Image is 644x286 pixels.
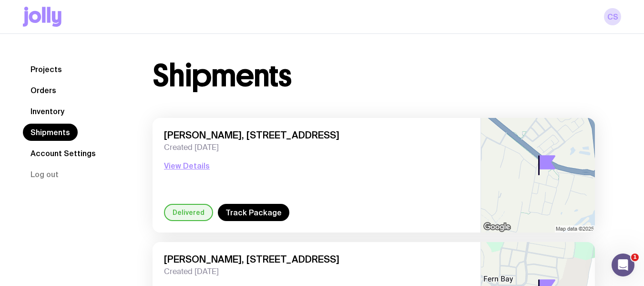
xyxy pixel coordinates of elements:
span: [PERSON_NAME], [STREET_ADDRESS] [164,129,469,141]
iframe: Intercom live chat [612,254,634,276]
h1: Shipments [153,61,291,91]
span: Created [DATE] [164,143,469,152]
div: Delivered [164,204,213,221]
span: [PERSON_NAME], [STREET_ADDRESS] [164,254,469,265]
a: Orders [23,82,64,99]
a: Inventory [23,103,72,120]
span: 1 [631,254,639,261]
a: CS [604,8,621,25]
a: Track Package [218,204,289,221]
a: Projects [23,61,70,78]
span: Created [DATE] [164,267,469,276]
button: View Details [164,160,210,171]
a: Account Settings [23,145,103,162]
img: staticmap [481,118,595,233]
button: Log out [23,166,66,183]
a: Shipments [23,124,78,141]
